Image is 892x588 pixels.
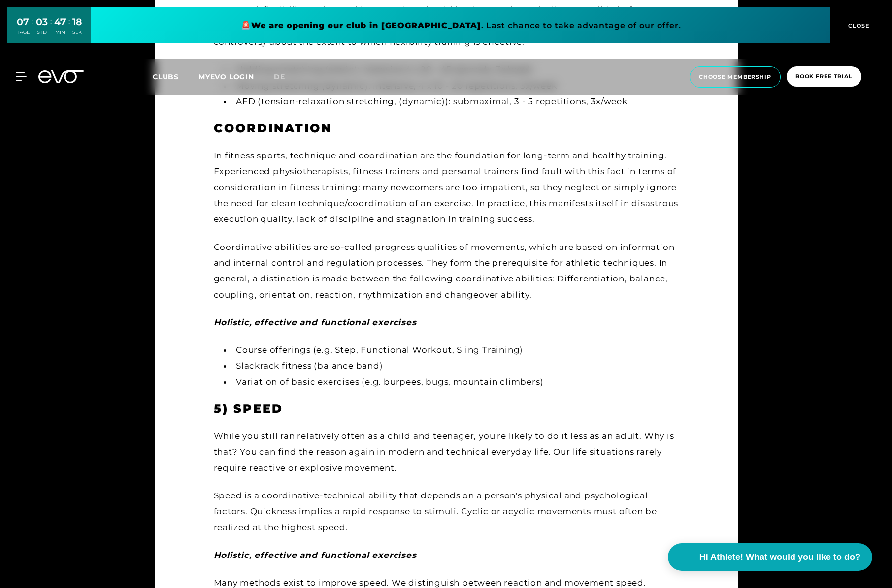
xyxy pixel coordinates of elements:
[214,428,679,476] div: While you still ran relatively often as a child and teenager, you're likely to do it less as an a...
[214,488,679,535] div: Speed is a coordinative-technical ability that depends on a person's physical and psychological f...
[198,72,254,81] a: MYEVO LOGIN
[214,239,679,303] div: Coordinative abilities are so-called progress qualities of movements, which are based on informat...
[32,16,33,42] div: :
[668,543,872,571] button: Hi Athlete! What would you like to do?
[232,358,679,373] li: Slackrack fitness (balance band)
[153,72,198,81] a: Clubs
[846,21,870,30] span: CLOSE
[232,342,679,358] li: Course offerings (e.g. Step, Functional Workout, Sling Training)
[687,66,784,88] a: choose membership
[214,317,417,327] em: Holistic, effective and functional exercises
[699,73,771,81] span: choose membership
[274,72,285,81] span: de
[830,7,885,43] button: CLOSE
[17,15,30,29] div: 07
[54,15,66,29] div: 47
[72,15,82,29] div: 18
[72,29,82,36] div: SEK
[214,121,679,136] h3: Coordination
[232,374,679,390] li: Variation of basic exercises (e.g. burpees, bugs, mountain climbers)
[68,16,70,42] div: :
[699,551,860,564] span: Hi Athlete! What would you like to do?
[153,72,179,81] span: Clubs
[274,71,297,83] a: de
[36,15,48,29] div: 03
[214,148,679,227] div: In fitness sports, technique and coordination are the foundation for long-term and healthy traini...
[36,29,48,36] div: STD
[50,16,52,42] div: :
[784,66,864,88] a: book free trial
[17,29,30,36] div: TAGE
[54,29,66,36] div: MIN
[214,550,417,560] em: Holistic, effective and functional exercises
[214,402,679,416] h3: 5) Speed
[795,72,853,81] span: book free trial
